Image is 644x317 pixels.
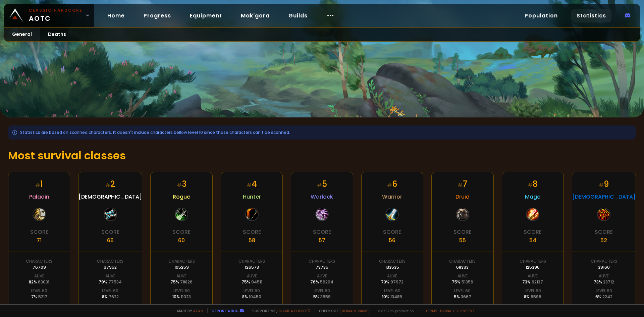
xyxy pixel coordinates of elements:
span: AOTC [29,7,83,23]
small: # [317,181,322,189]
a: Privacy [440,308,454,313]
div: Alive [317,273,327,279]
div: 8 % [102,294,119,300]
div: Score [383,228,401,236]
span: 5217 [38,294,47,300]
div: 52 [600,236,607,245]
div: 66 [107,236,114,245]
span: Made by [173,308,203,313]
div: 71 [37,236,42,245]
span: Mage [525,193,540,201]
div: Characters [26,258,52,264]
div: Dead [105,303,116,309]
a: Classic HardcoreAOTC [4,4,94,27]
div: 56 [389,236,395,245]
div: 57 [319,236,325,245]
small: # [528,181,533,189]
div: 7 % [31,294,47,300]
div: 68393 [456,264,469,270]
div: Characters [97,258,123,264]
div: 5 % [454,294,471,300]
span: 28712 [603,279,614,285]
div: Dead [457,303,468,309]
a: Home [102,9,130,22]
div: Score [172,228,191,236]
span: Support me, [248,308,311,313]
a: a fan [193,308,203,313]
div: Statistics are based on scanned characters. It doesn't include characters bellow level 10 since t... [8,125,636,140]
div: 133535 [385,264,399,270]
span: 51356 [462,279,473,285]
small: # [458,181,463,189]
div: 82 % [29,279,49,285]
div: Score [313,228,331,236]
div: 97952 [104,264,117,270]
span: 3667 [461,294,471,300]
span: 9596 [531,294,541,300]
div: Characters [379,258,406,264]
div: 126573 [245,264,259,270]
div: Alive [105,273,115,279]
a: Consent [457,308,475,313]
span: [DEMOGRAPHIC_DATA] [78,193,142,201]
div: Level 60 [454,288,471,294]
a: Population [519,9,563,22]
div: Characters [449,258,476,264]
div: Score [524,228,542,236]
div: 3 [177,178,186,190]
div: Score [101,228,119,236]
span: 10450 [249,294,261,300]
a: Report a bug [212,308,238,313]
div: Level 60 [244,288,260,294]
div: 10 % [382,294,402,300]
span: Warrior [382,193,402,201]
div: 4 [247,178,257,190]
div: 55 [459,236,466,245]
div: Alive [387,273,397,279]
a: Mak'gora [235,9,275,22]
div: 54 [529,236,536,245]
a: Equipment [184,9,227,22]
div: Alive [176,273,186,279]
span: 2242 [602,294,612,300]
div: Level 60 [102,288,118,294]
div: 75 % [170,279,193,285]
span: Rogue [173,193,190,201]
div: Characters [591,258,617,264]
div: 5 [317,178,327,190]
span: Warlock [311,193,333,201]
div: 10 % [172,294,191,300]
span: 7622 [109,294,119,300]
div: 6 % [595,294,612,300]
div: 75 % [241,279,262,285]
div: Level 60 [525,288,541,294]
span: v. d752d5 - production [374,308,414,313]
div: 73 % [381,279,404,285]
div: Characters [168,258,195,264]
div: Dead [598,303,609,309]
span: 3559 [320,294,331,300]
a: Deaths [40,28,74,41]
div: Score [595,228,613,236]
div: Score [30,228,48,236]
div: Score [243,228,261,236]
div: 75 % [452,279,473,285]
div: 76 % [310,279,333,285]
div: 39160 [598,264,610,270]
span: 77534 [108,279,122,285]
div: Alive [528,273,538,279]
div: Score [453,228,472,236]
div: Dead [387,303,397,309]
div: 8 [528,178,538,190]
a: Guilds [283,9,313,22]
a: Statistics [571,9,611,22]
div: Alive [599,273,609,279]
a: General [4,28,40,41]
div: Level 60 [173,288,190,294]
div: Level 60 [596,288,612,294]
div: 8 % [524,294,541,300]
div: 60 [178,236,185,245]
div: Alive [458,273,468,279]
div: Level 60 [384,288,400,294]
span: Checkout [315,308,370,313]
